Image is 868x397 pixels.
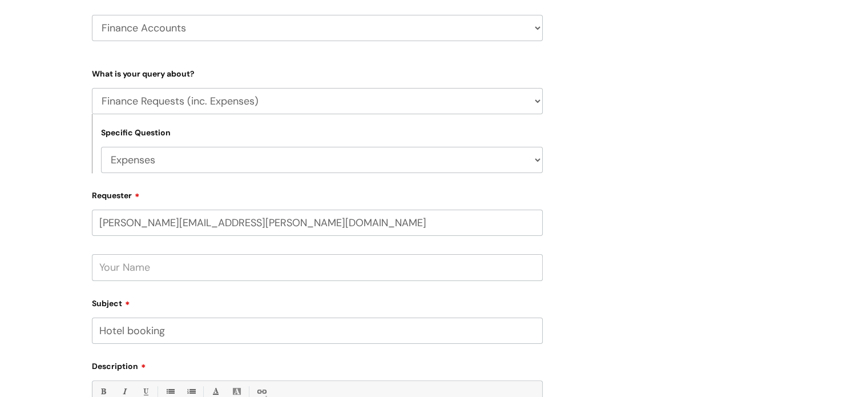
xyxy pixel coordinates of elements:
[92,295,543,308] label: Subject
[92,67,543,79] label: What is your query about?
[101,128,171,138] label: Specific Question
[92,187,543,200] label: Requester
[92,210,543,236] input: Email
[92,358,543,371] label: Description
[92,254,543,280] input: Your Name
